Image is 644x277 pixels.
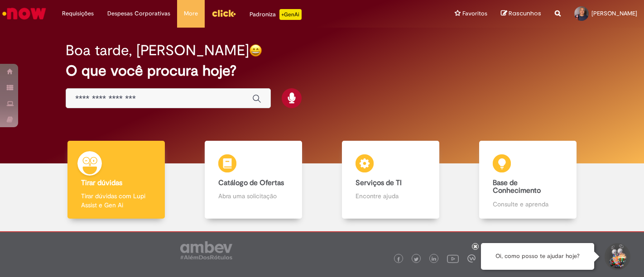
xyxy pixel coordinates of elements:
img: logo_footer_ambev_rotulo_gray.png [180,241,232,259]
img: logo_footer_facebook.png [396,257,401,262]
img: ServiceNow [1,5,48,23]
p: Tirar dúvidas com Lupi Assist e Gen Ai [81,191,151,210]
img: happy-face.png [249,44,262,57]
b: Base de Conhecimento [493,178,541,196]
p: Encontre ajuda [356,191,425,201]
img: logo_footer_twitter.png [414,257,418,262]
div: Oi, como posso te ajudar hoje? [481,243,594,270]
img: click_logo_yellow_360x200.png [211,6,236,20]
a: Base de Conhecimento Consulte e aprenda [459,141,596,219]
span: Favoritos [462,9,487,18]
button: Iniciar Conversa de Suporte [603,243,630,270]
span: [PERSON_NAME] [591,10,637,17]
a: Serviços de TI Encontre ajuda [322,141,459,219]
span: Despesas Corporativas [107,9,170,18]
b: Catálogo de Ofertas [218,178,284,187]
p: Consulte e aprenda [493,200,562,209]
a: Catálogo de Ofertas Abra uma solicitação [185,141,322,219]
span: Requisições [62,9,94,18]
b: Serviços de TI [356,178,402,187]
img: logo_footer_youtube.png [447,253,459,264]
h2: Boa tarde, [PERSON_NAME] [66,43,249,58]
img: logo_footer_linkedin.png [432,257,436,262]
p: Abra uma solicitação [218,191,288,201]
span: More [184,9,198,18]
div: Padroniza [250,9,302,20]
a: Tirar dúvidas Tirar dúvidas com Lupi Assist e Gen Ai [48,141,185,219]
p: +GenAi [279,9,302,20]
img: logo_footer_workplace.png [467,254,476,263]
h2: O que você procura hoje? [66,63,578,79]
a: Rascunhos [501,10,541,18]
span: Rascunhos [509,9,541,18]
b: Tirar dúvidas [81,178,122,187]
